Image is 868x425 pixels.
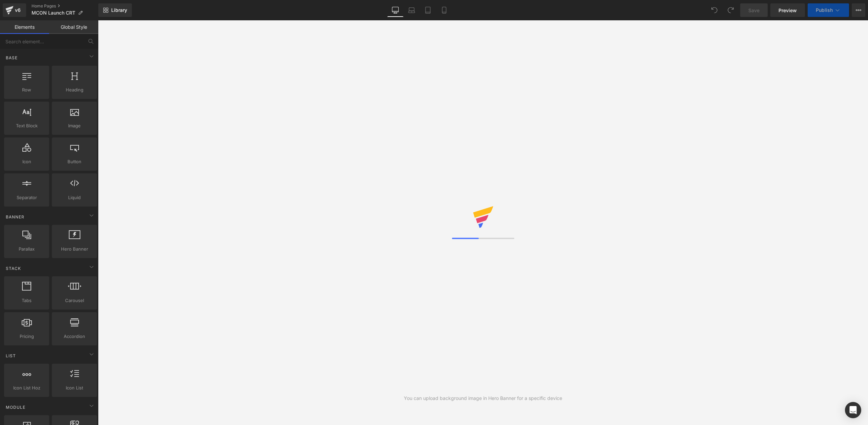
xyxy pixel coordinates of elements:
[54,333,95,340] span: Accordion
[404,395,562,402] div: You can upload background image in Hero Banner for a specific device
[3,3,26,17] a: v6
[845,402,861,418] div: Open Intercom Messenger
[708,3,721,17] button: Undo
[5,55,18,61] span: Base
[808,3,849,17] button: Publish
[420,3,436,17] a: Tablet
[111,7,127,13] span: Library
[54,158,95,165] span: Button
[6,194,47,201] span: Separator
[6,333,47,340] span: Pricing
[54,246,95,253] span: Hero Banner
[5,353,17,359] span: List
[778,7,797,14] span: Preview
[5,404,26,410] span: Module
[98,3,132,17] a: New Library
[6,246,47,253] span: Parallax
[54,384,95,391] span: Icon List
[32,3,98,9] a: Home Pages
[49,20,98,34] a: Global Style
[6,122,47,129] span: Text Block
[6,297,47,304] span: Tabs
[54,122,95,129] span: Image
[6,158,47,165] span: Icon
[5,214,25,220] span: Banner
[724,3,737,17] button: Redo
[5,265,22,272] span: Stack
[14,6,22,15] div: v6
[54,86,95,93] span: Heading
[436,3,452,17] a: Mobile
[816,7,833,13] span: Publish
[403,3,420,17] a: Laptop
[387,3,403,17] a: Desktop
[6,384,47,391] span: Icon List Hoz
[6,86,47,93] span: Row
[54,194,95,201] span: Liquid
[54,297,95,304] span: Carousel
[852,3,865,17] button: More
[32,10,75,16] span: MCON Launch CRT
[770,3,805,17] a: Preview
[748,7,759,14] span: Save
